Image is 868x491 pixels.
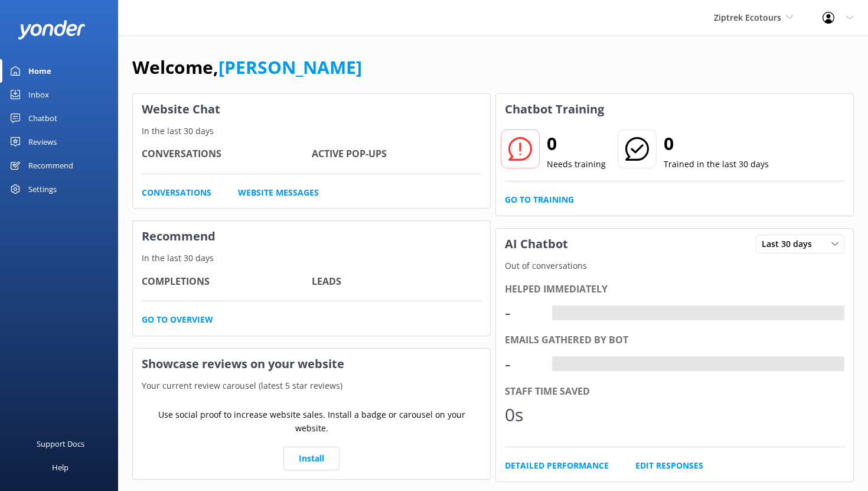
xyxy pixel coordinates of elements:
h3: Recommend [133,221,490,252]
p: Needs training [547,158,606,171]
p: In the last 30 days [133,252,490,265]
h3: Chatbot Training [496,94,613,125]
div: Staff time saved [505,384,844,399]
div: Settings [28,177,57,201]
img: yonder-white-logo.png [18,20,86,40]
div: - [505,350,540,378]
a: Conversations [142,186,211,199]
h3: AI Chatbot [496,229,577,259]
h1: Welcome, [132,53,362,82]
a: Go to Training [505,193,574,206]
a: [PERSON_NAME] [218,55,362,79]
a: Edit Responses [635,459,703,472]
span: Ziptrek Ecotours [714,12,781,23]
a: Detailed Performance [505,459,609,472]
div: Emails gathered by bot [505,333,844,348]
h4: Leads [312,274,482,290]
a: Install [283,447,340,470]
p: In the last 30 days [133,125,490,138]
h4: Active Pop-ups [312,147,482,162]
div: 0s [505,401,540,429]
h3: Showcase reviews on your website [133,349,490,379]
a: Go to overview [142,313,213,326]
h4: Conversations [142,147,312,162]
div: - [552,356,561,372]
h3: Website Chat [133,94,490,125]
p: Your current review carousel (latest 5 star reviews) [133,379,490,392]
p: Use social proof to increase website sales. Install a badge or carousel on your website. [142,408,481,435]
a: Website Messages [238,186,319,199]
div: Support Docs [37,432,84,456]
p: Out of conversations [496,259,853,272]
p: Trained in the last 30 days [664,158,769,171]
div: Chatbot [28,106,57,130]
span: Last 30 days [762,238,819,251]
div: Help [52,456,68,479]
div: Recommend [28,154,73,177]
div: - [552,305,561,321]
div: Inbox [28,83,49,106]
h2: 0 [664,129,769,158]
div: Home [28,59,51,83]
div: - [505,298,540,327]
div: Helped immediately [505,282,844,297]
div: Reviews [28,130,57,154]
h2: 0 [547,129,606,158]
h4: Completions [142,274,312,290]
